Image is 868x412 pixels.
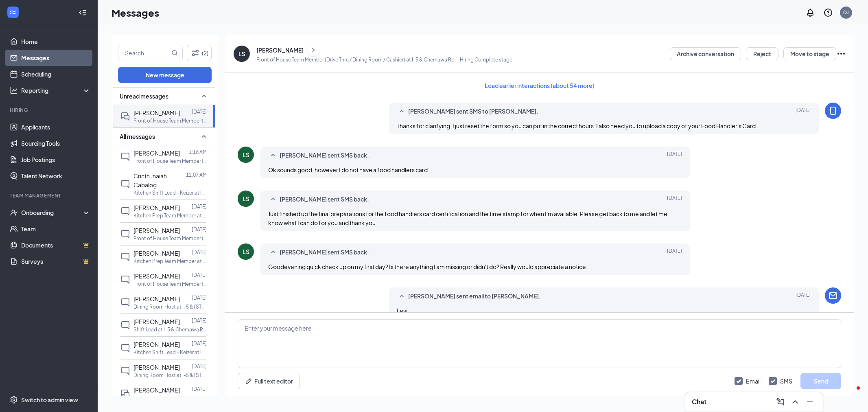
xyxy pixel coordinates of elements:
[667,195,682,204] span: [DATE]
[133,158,207,164] p: Front of House Team Member (Drive Thru / Dining Room / Cashier) at I-5 & Chemawa Rd.
[280,248,369,257] span: [PERSON_NAME] sent SMS back.
[268,210,667,226] span: Just finished up the final preparations for the food handlers card certification and the time sta...
[268,248,278,257] svg: SmallChevronUp
[133,372,207,379] p: Dining Room Host at I-5 & [STREET_ADDRESS]
[268,195,278,204] svg: SmallChevronUp
[120,112,130,121] svg: DoubleChat
[245,377,253,385] svg: Pen
[192,249,207,256] p: [DATE]
[120,132,155,140] span: All messages
[10,208,18,217] svg: UserCheck
[243,195,249,203] div: LS
[21,237,91,253] a: DocumentsCrown
[667,248,682,257] span: [DATE]
[408,107,538,116] span: [PERSON_NAME] sent SMS to [PERSON_NAME].
[238,50,245,58] div: LS
[692,397,706,406] h3: Chat
[21,50,91,66] a: Messages
[133,212,207,219] p: Kitchen Prep Team Member at I-5 & Chemawa Rd.
[192,203,207,210] p: [DATE]
[133,258,207,265] p: Kitchen Prep Team Member at I-5 & Chemawa Rd.
[397,122,757,129] span: Thanks for clarifying. I just reset the form so you can put in the correct hours. I also need you...
[783,47,836,60] button: Move to stage
[21,396,78,404] div: Switch to admin view
[21,86,91,94] div: Reporting
[192,226,207,233] p: [DATE]
[192,108,207,115] p: [DATE]
[120,343,130,353] svg: ChatInactive
[192,294,207,301] p: [DATE]
[10,107,89,114] div: Hiring
[133,227,180,234] span: [PERSON_NAME]
[790,397,800,407] svg: ChevronUp
[133,386,180,394] span: [PERSON_NAME]
[836,49,846,59] svg: Ellipses
[10,192,89,199] div: Team Management
[120,366,130,376] svg: ChatInactive
[796,291,811,301] span: [DATE]
[789,395,802,408] button: ChevronUp
[21,66,91,82] a: Scheduling
[478,79,601,92] button: Load earlier interactions (about 54 more)
[133,364,180,371] span: [PERSON_NAME]
[796,107,811,116] span: [DATE]
[21,168,91,184] a: Talent Network
[21,253,91,270] a: SurveysCrown
[776,397,785,407] svg: ComposeMessage
[10,86,18,94] svg: Analysis
[800,373,841,389] button: Send
[133,318,180,325] span: [PERSON_NAME]
[280,195,369,204] span: [PERSON_NAME] sent SMS back.
[133,272,180,280] span: [PERSON_NAME]
[133,281,207,287] p: Front of House Team Member (Drive Thru / Dining Room / Cashier) at I-5 & Chemawa Rd.
[192,272,207,278] p: [DATE]
[120,252,130,262] svg: ChatInactive
[133,394,207,401] p: Front of House Team Member (Drive Thru / Dining Room / Cashier) at I-5 & Chemawa Rd.
[21,33,91,50] a: Home
[397,306,811,315] p: Levi,
[21,135,91,151] a: Sourcing Tools
[843,9,849,16] div: DJ
[280,151,369,160] span: [PERSON_NAME] sent SMS back.
[133,295,180,302] span: [PERSON_NAME]
[133,204,180,211] span: [PERSON_NAME]
[243,248,249,256] div: LS
[118,45,170,61] input: Search
[397,291,407,301] svg: SmallChevronUp
[309,45,317,55] svg: ChevronRight
[192,317,207,324] p: [DATE]
[118,67,212,83] button: New message
[803,395,816,408] button: Minimize
[120,206,130,216] svg: ChatInactive
[120,298,130,307] svg: ChatInactive
[199,91,209,101] svg: SmallChevronUp
[112,6,159,20] h1: Messages
[133,235,207,242] p: Front of House Team Member (Drive Thru / Dining Room / Cashier) at I-5 & Chemawa Rd.
[120,92,168,100] span: Unread messages
[774,395,787,408] button: ComposeMessage
[192,386,207,392] p: [DATE]
[670,47,741,60] button: Archive conversation
[120,152,130,162] svg: ChatInactive
[120,229,130,239] svg: ChatInactive
[268,263,588,270] span: Goodevening quick check up on my first day? Is there anything I am missing or didn't do? Really w...
[238,373,300,389] button: Full text editorPen
[243,151,249,159] div: LS
[397,107,407,116] svg: SmallChevronUp
[256,46,304,54] div: [PERSON_NAME]
[840,384,860,404] iframe: Intercom live chat
[21,119,91,135] a: Applicants
[133,303,207,310] p: Dining Room Host at I-5 & [STREET_ADDRESS]
[171,50,178,56] svg: MagnifyingGlass
[21,151,91,168] a: Job Postings
[120,275,130,285] svg: ChatInactive
[133,326,207,333] p: Shift Lead at I-5 & Chemawa Rd.
[828,106,838,116] svg: MobileSms
[268,151,278,160] svg: SmallChevronUp
[408,291,541,301] span: [PERSON_NAME] sent email to [PERSON_NAME].
[133,341,180,348] span: [PERSON_NAME]
[189,149,207,156] p: 1:16 AM
[133,349,207,356] p: Kitchen Shift Lead - Keizer at I-5 & Chemawa Rd.
[186,171,207,178] p: 12:07 AM
[199,131,209,141] svg: SmallChevronUp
